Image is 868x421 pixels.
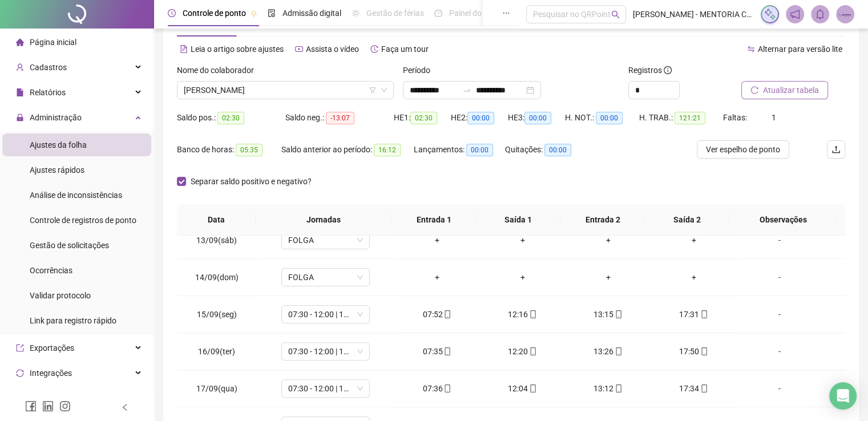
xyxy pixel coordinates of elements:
[747,45,755,53] span: swap
[771,113,776,122] span: 1
[611,10,620,19] span: search
[288,380,363,397] span: 07:30 - 12:00 | 13:00 - 17:30
[706,143,780,156] span: Ver espelho de ponto
[660,271,728,284] div: +
[326,112,354,124] span: -13:07
[434,9,442,17] span: dashboard
[528,310,537,318] span: mobile
[489,382,556,395] div: 12:04
[177,143,281,156] div: Banco de horas:
[462,86,471,95] span: to
[403,345,471,358] div: 07:35
[30,140,87,149] span: Ajustes da folha
[30,369,72,378] span: Integrações
[764,8,776,21] img: sparkle-icon.fc2bf0ac1784a2077858766a79e2daf3.svg
[288,232,363,249] span: FOLGA
[738,213,827,226] span: Observações
[16,63,24,71] span: user-add
[306,44,359,54] span: Assista o vídeo
[476,204,560,236] th: Saída 1
[370,45,378,53] span: history
[30,63,67,72] span: Cadastros
[288,306,363,323] span: 07:30 - 12:00 | 13:00 - 17:30
[763,84,819,96] span: Atualizar tabela
[722,113,748,122] span: Faltas:
[30,343,74,353] span: Exportações
[575,234,642,246] div: +
[59,400,71,412] span: instagram
[30,266,72,275] span: Ocorrências
[831,145,841,154] span: upload
[442,347,451,355] span: mobile
[16,88,24,96] span: file
[633,8,754,21] span: [PERSON_NAME] - MENTORIA CONSULTORIA EMPRESARIAL LTDA
[660,308,728,321] div: 17:31
[745,308,813,321] div: -
[30,216,136,225] span: Controle de registros de ponto
[505,143,588,156] div: Quitações:
[198,347,235,356] span: 16/09(ter)
[16,38,24,46] span: home
[281,143,414,156] div: Saldo anterior ao período:
[288,343,363,360] span: 07:30 - 12:00 | 13:00 - 17:30
[30,316,116,325] span: Link para registro rápido
[16,369,24,377] span: sync
[186,175,316,188] span: Separar saldo positivo e negativo?
[466,144,493,156] span: 00:00
[177,111,285,124] div: Saldo pos.:
[177,64,261,76] label: Nome do colaborador
[410,112,437,124] span: 02:30
[790,9,800,19] span: notification
[575,308,642,321] div: 13:15
[30,241,109,250] span: Gestão de solicitações
[180,45,188,53] span: file-text
[381,87,387,94] span: down
[528,347,537,355] span: mobile
[168,9,176,17] span: clock-circle
[195,273,239,282] span: 14/09(dom)
[675,112,705,124] span: 121:21
[829,382,857,410] div: Open Intercom Messenger
[462,86,471,95] span: swap-right
[295,45,303,53] span: youtube
[366,9,424,18] span: Gestão de férias
[414,143,505,156] div: Lançamentos:
[524,112,551,124] span: 00:00
[560,204,645,236] th: Entrada 2
[288,269,363,286] span: FOLGA
[596,112,623,124] span: 00:00
[442,384,451,392] span: mobile
[664,66,672,74] span: info-circle
[256,204,391,236] th: Jornadas
[403,64,438,76] label: Período
[442,310,451,318] span: mobile
[613,310,623,318] span: mobile
[502,9,510,17] span: ellipsis
[282,9,341,18] span: Admissão digital
[645,204,729,236] th: Saída 2
[268,9,276,17] span: file-done
[121,403,129,411] span: left
[467,112,494,124] span: 00:00
[745,234,813,246] div: -
[544,144,571,156] span: 00:00
[528,384,537,392] span: mobile
[660,234,728,246] div: +
[30,291,91,300] span: Validar protocolo
[508,111,565,124] div: HE 3:
[741,81,828,99] button: Atualizar tabela
[750,86,758,94] span: reload
[197,310,237,319] span: 15/09(seg)
[352,9,360,17] span: sun
[628,64,672,76] span: Registros
[660,345,728,358] div: 17:50
[16,114,24,122] span: lock
[217,112,244,124] span: 02:30
[196,236,237,245] span: 13/09(sáb)
[191,44,284,54] span: Leia o artigo sobre ajustes
[285,111,394,124] div: Saldo neg.:
[369,87,376,94] span: filter
[745,271,813,284] div: -
[729,204,837,236] th: Observações
[30,88,66,97] span: Relatórios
